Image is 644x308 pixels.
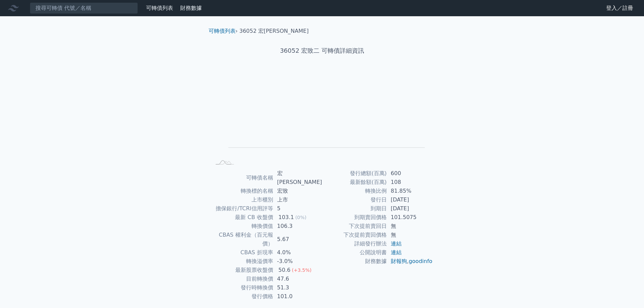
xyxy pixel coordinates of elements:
[322,204,387,213] td: 到期日
[387,187,433,195] td: 81.85%
[211,283,273,292] td: 發行時轉換價
[387,169,433,178] td: 600
[211,275,273,283] td: 目前轉換價
[239,27,309,35] li: 36052 宏[PERSON_NAME]
[209,28,236,34] a: 可轉債列表
[203,46,441,55] h1: 36052 宏致二 可轉債詳細資訊
[322,239,387,248] td: 詳細發行辦法
[277,213,295,222] div: 103.1
[273,169,322,187] td: 宏[PERSON_NAME]
[273,283,322,292] td: 51.3
[322,231,387,239] td: 下次提前賣回價格
[30,2,138,14] input: 搜尋可轉債 代號／名稱
[222,77,425,158] g: Chart
[273,187,322,195] td: 宏致
[322,213,387,222] td: 到期賣回價格
[322,169,387,178] td: 發行總額(百萬)
[211,222,273,231] td: 轉換價值
[273,275,322,283] td: 47.6
[211,231,273,248] td: CBAS 權利金（百元報價）
[211,213,273,222] td: 最新 CB 收盤價
[391,240,402,247] a: 連結
[180,5,202,11] a: 財務數據
[273,292,322,301] td: 101.0
[322,195,387,204] td: 發行日
[391,249,402,256] a: 連結
[211,266,273,275] td: 最新股票收盤價
[273,222,322,231] td: 106.3
[322,248,387,257] td: 公開說明書
[387,204,433,213] td: [DATE]
[273,204,322,213] td: 5
[211,204,273,213] td: 擔保銀行/TCRI信用評等
[387,213,433,222] td: 101.5075
[211,292,273,301] td: 發行價格
[211,195,273,204] td: 上市櫃別
[391,258,407,264] a: 財報狗
[409,258,432,264] a: goodinfo
[211,169,273,187] td: 可轉債名稱
[273,231,322,248] td: 5.67
[273,248,322,257] td: 4.0%
[292,267,311,273] span: (+3.5%)
[277,266,292,275] div: 50.6
[322,222,387,231] td: 下次提前賣回日
[387,257,433,266] td: ,
[211,257,273,266] td: 轉換溢價率
[387,178,433,187] td: 108
[211,248,273,257] td: CBAS 折現率
[295,215,306,220] span: (0%)
[387,231,433,239] td: 無
[387,195,433,204] td: [DATE]
[211,187,273,195] td: 轉換標的名稱
[601,3,639,14] a: 登入／註冊
[322,187,387,195] td: 轉換比例
[322,257,387,266] td: 財務數據
[387,222,433,231] td: 無
[209,27,238,35] li: ›
[273,257,322,266] td: -3.0%
[146,5,173,11] a: 可轉債列表
[273,195,322,204] td: 上市
[322,178,387,187] td: 最新餘額(百萬)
